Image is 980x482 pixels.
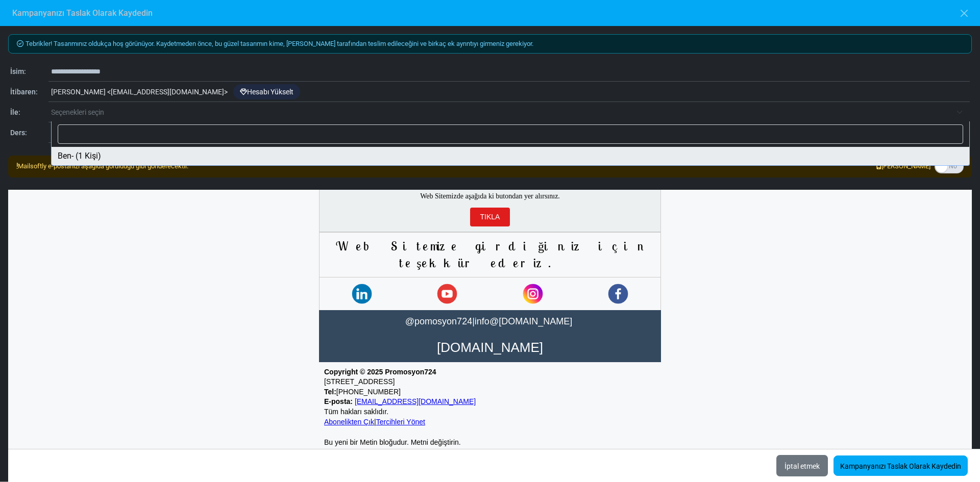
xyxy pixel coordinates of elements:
[51,106,951,118] span: Seçenekleri seçin
[324,418,374,426] a: Abonelikten Çık
[405,316,472,326] font: @pomosyon724
[376,418,425,426] a: Tercihleri ​​Yönet
[58,151,101,161] font: Ben- (1 Kişi)
[324,408,388,416] font: Tüm hakları saklıdır.
[247,88,293,96] font: Hesabı Yükselt
[12,8,153,18] font: Kampanyanızı Taslak Olarak Kaydedin
[336,388,401,396] font: [PHONE_NUMBER]
[324,397,353,405] font: E-posta:
[480,213,500,221] font: TIKLA
[18,162,188,170] font: Mailsoftly e-postanızı aşağıda görüldüğü gibi gönderecektir.
[10,129,27,137] font: Ders:
[51,88,111,96] font: [PERSON_NAME] <
[324,377,395,386] font: [STREET_ADDRESS]
[881,162,930,170] font: [PERSON_NAME]
[26,40,533,47] font: Tebrikler! Tasarımınız oldukça hoş görünüyor. Kaydetmeden önce, bu güzel tasarımın kime, [PERSON_...
[336,238,644,271] font: Web Sitemize girdiğiniz için teşekkür ederiz.
[10,67,26,75] font: İsim:
[324,368,436,376] font: Copyright © 2025 Promosyon724
[472,316,475,326] font: |
[51,103,970,121] span: Seçenekleri seçin
[785,462,820,470] font: İptal etmek
[324,438,461,446] font: Bu yeni bir Metin bloğudur. Metni değiştirin.
[489,316,572,326] font: @[DOMAIN_NAME]
[324,388,336,396] font: Tel:
[420,192,560,200] font: Web Sitemizde aşağıda ki butondan yer alırsınız.
[776,454,828,477] button: İptal etmek
[355,397,476,405] font: [EMAIL_ADDRESS][DOMAIN_NAME]
[10,88,38,96] font: İtibaren:
[58,124,963,144] input: Aramak
[10,108,20,116] font: İle:
[470,208,510,226] a: TIKLA
[224,88,228,96] font: >
[374,418,376,426] font: |
[111,88,224,96] font: [EMAIL_ADDRESS][DOMAIN_NAME]
[475,316,489,326] font: info
[51,108,104,116] font: Seçenekleri seçin
[233,84,300,99] a: Hesabı Yükselt
[437,340,543,355] font: [DOMAIN_NAME]
[840,462,961,470] font: Kampanyanızı Taslak Olarak Kaydedin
